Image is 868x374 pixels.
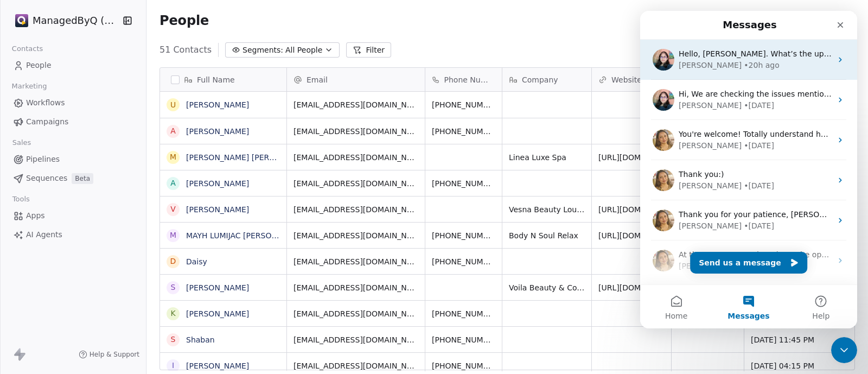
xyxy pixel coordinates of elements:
span: [PHONE_NUMBER] [432,178,495,189]
span: [PHONE_NUMBER] [432,334,495,345]
span: You're welcome! Totally understand how key this is to your setup — I’ve made sure the team is awa... [39,119,527,128]
button: Help [145,274,217,318]
span: Contacts [7,41,48,57]
a: [PERSON_NAME] [PERSON_NAME] [186,153,315,162]
span: [EMAIL_ADDRESS][DOMAIN_NAME] [293,99,418,110]
div: I [172,360,174,371]
a: People [9,56,137,74]
a: [URL][DOMAIN_NAME] [598,205,683,214]
div: • [DATE] [104,169,134,181]
span: Full Name [197,74,235,85]
span: Beta [72,173,93,184]
div: • 20h ago [104,49,139,60]
span: [EMAIL_ADDRESS][DOMAIN_NAME] [293,230,418,241]
img: Profile image for Harinder [12,199,34,220]
span: Help & Support [90,350,139,359]
img: Profile image for Harinder [12,239,34,261]
span: Hello, [PERSON_NAME]. What’s the update on my issue regarding the date? It’s now been more than a... [39,39,538,47]
a: Workflows [9,94,137,112]
span: [PHONE_NUMBER] [432,230,495,241]
div: S [171,282,176,293]
span: Pipelines [26,154,60,165]
img: Profile image for Harinder [12,118,34,140]
a: Help & Support [79,350,139,359]
span: Home [25,301,47,309]
a: [PERSON_NAME] [186,179,249,188]
span: ManagedByQ (FZE) [33,14,119,28]
span: [PHONE_NUMBER] [432,360,495,371]
span: [EMAIL_ADDRESS][DOMAIN_NAME] [293,360,418,371]
span: [PHONE_NUMBER] [432,126,495,137]
a: [PERSON_NAME] [186,362,249,370]
span: Thank you:) [39,159,84,168]
span: [EMAIL_ADDRESS][DOMAIN_NAME] [293,204,418,215]
div: Full Name [160,68,286,91]
div: Phone Number [425,68,502,91]
span: Body N Soul Relax [509,230,585,241]
a: [PERSON_NAME] [186,127,249,136]
span: AI Agents [26,229,62,240]
span: People [159,12,209,29]
span: [EMAIL_ADDRESS][DOMAIN_NAME] [293,152,418,163]
span: [EMAIL_ADDRESS][DOMAIN_NAME] [293,178,418,189]
a: Daisy [186,257,207,266]
div: M [170,151,176,163]
span: Linea Luxe Spa [509,152,585,163]
img: Profile image for Harinder [12,159,34,180]
span: Workflows [26,97,65,109]
a: Apps [9,207,137,225]
div: Company [502,68,591,91]
span: Marketing [7,78,52,94]
button: Messages [72,274,144,318]
span: [EMAIL_ADDRESS][DOMAIN_NAME] [293,308,418,319]
button: Filter [346,42,391,58]
div: M [170,230,176,241]
div: S [171,334,176,345]
span: [PHONE_NUMBER] [432,99,495,110]
div: A [170,178,176,189]
span: [PHONE_NUMBER] [432,308,495,319]
span: Messages [87,301,129,309]
span: Vesna Beauty Lounge [509,204,585,215]
div: • [DATE] [104,210,134,221]
img: Stripe.png [15,14,28,27]
a: MAYH LUMIJAC [PERSON_NAME] [186,231,306,240]
a: Shaban [186,335,215,344]
span: Sales [8,135,36,151]
div: • [DATE] [104,89,134,100]
div: [PERSON_NAME] [39,169,101,181]
span: Company [522,74,558,85]
div: V [170,204,176,215]
iframe: Intercom live chat [831,337,857,363]
span: Apps [26,210,45,221]
span: [EMAIL_ADDRESS][DOMAIN_NAME] [293,126,418,137]
span: [PHONE_NUMBER] [432,256,495,267]
div: [PERSON_NAME] [39,49,101,60]
a: Pipelines [9,150,137,168]
span: Hi, We are checking the issues mentioned. We will keep you updated on the findings. [39,79,362,87]
span: Campaigns [26,116,68,128]
span: All People [285,45,322,56]
div: [PERSON_NAME] [39,250,101,261]
div: Website [592,68,671,91]
span: Website [611,74,642,85]
span: Phone Number [444,74,495,85]
button: ManagedByQ (FZE) [13,11,116,30]
a: [URL][DOMAIN_NAME] [598,231,683,240]
button: Send us a message [50,241,167,263]
div: [PERSON_NAME] [39,210,101,221]
span: [EMAIL_ADDRESS][DOMAIN_NAME] [293,334,418,345]
div: [PERSON_NAME] [39,129,101,141]
span: Sequences [26,173,67,184]
a: [PERSON_NAME] [186,309,249,318]
span: People [26,60,52,71]
div: D [170,256,176,267]
a: [URL][DOMAIN_NAME] [598,283,683,292]
div: A [170,125,176,137]
span: [EMAIL_ADDRESS][DOMAIN_NAME] [293,256,418,267]
div: grid [160,92,287,371]
div: [PERSON_NAME] [39,89,101,100]
a: [PERSON_NAME] [186,205,249,214]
